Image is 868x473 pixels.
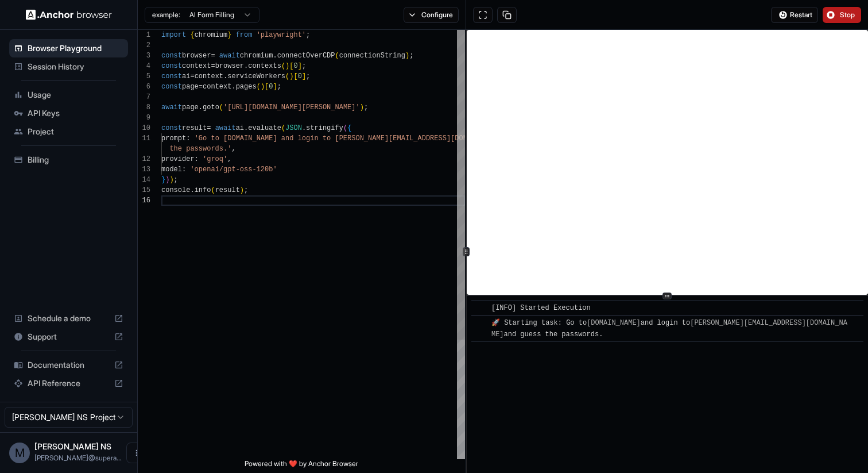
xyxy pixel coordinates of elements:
[152,10,180,20] span: example:
[335,52,339,60] span: (
[203,155,227,163] span: 'groq'
[215,62,244,70] span: browser
[138,113,150,123] div: 9
[195,186,211,194] span: info
[306,124,343,132] span: stringify
[161,166,182,174] span: model
[227,155,231,163] span: ,
[138,51,150,61] div: 3
[227,31,231,39] span: }
[306,31,310,39] span: ;
[161,124,182,132] span: const
[26,9,112,20] img: Anchor Logo
[339,52,405,60] span: connectionString
[269,83,273,91] span: 0
[223,103,360,111] span: '[URL][DOMAIN_NAME][PERSON_NAME]'
[199,103,203,111] span: .
[138,195,150,206] div: 16
[207,124,211,132] span: =
[281,124,285,132] span: (
[195,155,199,163] span: :
[244,186,248,194] span: ;
[28,61,123,72] span: Session History
[28,378,110,389] span: API Reference
[273,52,277,60] span: .
[306,72,310,80] span: ;
[790,10,812,20] span: Restart
[823,7,861,23] button: Stop
[28,331,110,343] span: Support
[840,10,856,20] span: Stop
[161,186,190,194] span: console
[404,7,459,23] button: Configure
[190,166,277,174] span: 'openai/gpt-oss-120b'
[28,313,110,324] span: Schedule a demo
[302,124,306,132] span: .
[182,83,199,91] span: page
[215,124,236,132] span: await
[182,52,211,60] span: browser
[161,83,182,91] span: const
[161,62,182,70] span: const
[9,309,128,328] div: Schedule a demo
[231,145,235,153] span: ,
[169,176,173,184] span: )
[364,103,368,111] span: ;
[244,124,248,132] span: .
[298,62,302,70] span: ]
[281,62,285,70] span: (
[409,52,413,60] span: ;
[257,83,261,91] span: (
[34,453,122,462] span: mukunda@superagi.com
[9,328,128,346] div: Support
[289,62,293,70] span: [
[219,103,223,111] span: (
[477,317,483,329] span: ​
[138,102,150,113] div: 8
[9,122,128,141] div: Project
[190,72,194,80] span: =
[293,62,297,70] span: 0
[497,7,517,23] button: Copy session ID
[161,176,165,184] span: }
[186,134,190,143] span: :
[277,52,335,60] span: connectOverCDP
[203,103,219,111] span: goto
[491,319,847,339] span: 🚀 Starting task: Go to and login to and guess the passwords.
[343,124,347,132] span: (
[9,443,30,463] div: M
[182,72,190,80] span: ai
[161,155,195,163] span: provider
[203,83,231,91] span: context
[285,124,302,132] span: JSON
[244,62,248,70] span: .
[182,124,207,132] span: result
[771,7,818,23] button: Restart
[138,92,150,102] div: 7
[195,134,513,143] span: 'Go to [DOMAIN_NAME] and login to [PERSON_NAME][EMAIL_ADDRESS][DOMAIN_NAME] a
[245,459,358,473] span: Powered with ❤️ by Anchor Browser
[138,164,150,175] div: 13
[289,72,293,80] span: )
[28,89,123,101] span: Usage
[347,124,351,132] span: {
[302,72,306,80] span: ]
[211,52,215,60] span: =
[261,83,265,91] span: )
[28,154,123,166] span: Billing
[298,72,302,80] span: 0
[138,82,150,92] div: 6
[199,83,203,91] span: =
[28,359,110,371] span: Documentation
[223,72,227,80] span: .
[302,62,306,70] span: ;
[248,62,281,70] span: contexts
[285,62,289,70] span: )
[236,124,244,132] span: ai
[161,134,186,143] span: prompt
[219,52,240,60] span: await
[236,31,253,39] span: from
[195,72,223,80] span: context
[34,441,111,451] span: Mukunda NS
[285,72,289,80] span: (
